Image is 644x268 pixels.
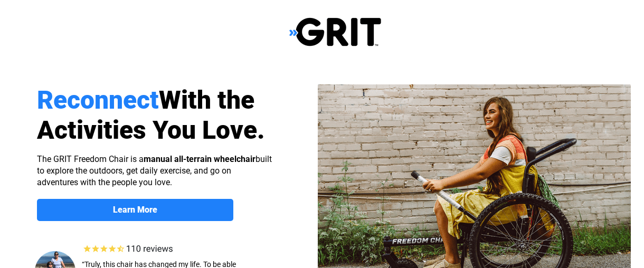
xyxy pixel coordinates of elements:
strong: manual all-terrain wheelchair [144,154,255,164]
strong: Learn More [113,205,157,215]
span: The GRIT Freedom Chair is a built to explore the outdoors, get daily exercise, and go on adventur... [37,154,272,187]
span: Activities You Love. [37,115,265,145]
span: With the [159,85,254,115]
span: Reconnect [37,85,159,115]
a: Learn More [37,199,233,221]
